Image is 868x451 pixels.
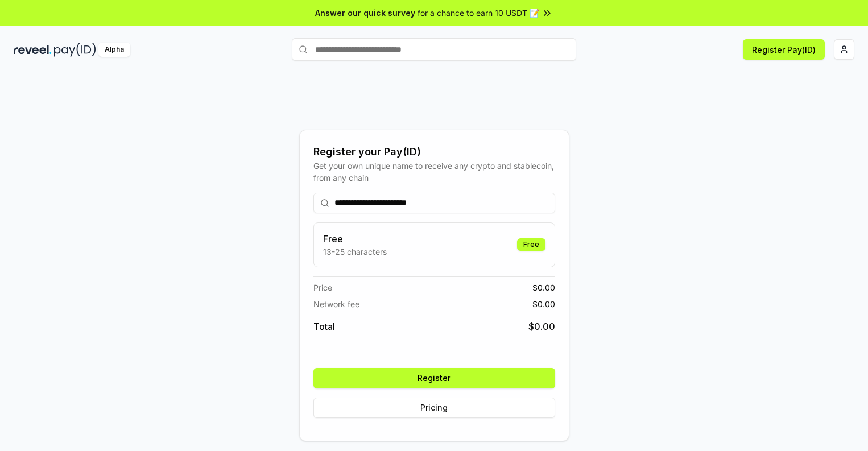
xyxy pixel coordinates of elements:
[98,43,130,57] div: Alpha
[315,7,415,19] span: Answer our quick survey
[313,160,555,184] div: Get your own unique name to receive any crypto and stablecoin, from any chain
[517,238,545,251] div: Free
[323,232,387,246] h3: Free
[418,7,539,19] span: for a chance to earn 10 USDT 📝
[528,320,555,333] span: $ 0.00
[323,246,387,258] p: 13-25 characters
[743,39,825,60] button: Register Pay(ID)
[313,144,555,160] div: Register your Pay(ID)
[313,368,555,388] button: Register
[313,320,335,333] span: Total
[313,398,555,418] button: Pricing
[532,298,555,310] span: $ 0.00
[54,43,96,57] img: pay_id
[313,298,359,310] span: Network fee
[14,43,52,57] img: reveel_dark
[313,282,332,293] span: Price
[532,282,555,293] span: $ 0.00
